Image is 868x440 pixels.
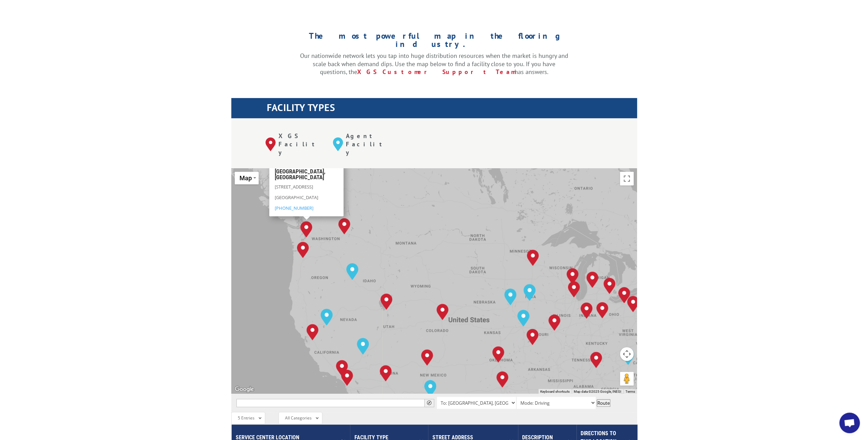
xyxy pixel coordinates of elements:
[596,302,608,318] div: Dayton, OH
[597,399,610,407] button: Route
[336,360,348,376] div: Chino, CA
[427,401,431,405] span: 
[274,183,338,194] p: [STREET_ADDRESS]
[297,242,309,258] div: Portland, OR
[233,385,256,394] img: Google
[300,32,568,52] h1: The most powerful map in the flooring industry.
[586,271,598,288] div: Grand Rapids, MI
[567,268,579,284] div: Milwaukee, WI
[604,278,616,294] div: Detroit, MI
[380,365,392,381] div: Phoenix, AZ
[540,389,570,394] button: Keyboard shortcuts
[517,310,529,326] div: Kansas City, MO
[627,296,639,312] div: Pittsburgh, PA
[527,249,539,266] div: Minneapolis, MN
[590,352,602,368] div: Tunnel Hill, GA
[581,302,593,319] div: Indianapolis, IN
[620,372,634,386] button: Drag Pegman onto the map to open Street View
[496,371,508,388] div: Dallas, TX
[338,218,350,234] div: Spokane, WA
[504,289,516,305] div: Omaha, NE
[568,281,580,297] div: Chicago, IL
[380,293,392,310] div: Salt Lake City, UT
[321,309,333,325] div: Reno, NV
[574,390,621,393] span: Map data ©2025 Google, INEGI
[492,346,504,363] div: Oklahoma City, OK
[274,194,338,205] p: [GEOGRAPHIC_DATA]
[346,263,358,280] div: Boise, ID
[274,168,338,183] h3: [GEOGRAPHIC_DATA], [GEOGRAPHIC_DATA]
[239,174,252,182] span: Map
[622,348,634,365] div: Charlotte, NC
[357,338,369,354] div: Las Vegas, NV
[424,399,434,407] button: 
[625,390,635,393] a: Terms
[235,172,259,184] button: Change map style
[421,349,433,366] div: Albuquerque, NM
[424,380,436,396] div: El Paso, TX
[341,369,353,386] div: San Diego, CA
[357,68,515,76] a: XGS Customer Support Team
[523,284,535,301] div: Des Moines, IA
[839,413,860,433] a: Open chat
[233,385,256,394] a: Open this area in Google Maps (opens a new window)
[620,172,634,185] button: Toggle fullscreen view
[238,415,255,421] span: 5 Entries
[300,221,312,237] div: Kent, WA
[285,415,312,421] span: All Categories
[618,287,630,303] div: Cleveland, OH
[278,132,323,156] p: XGS Facility
[527,329,539,345] div: Springfield, MO
[267,103,637,116] h1: FACILITY TYPES
[274,205,313,211] a: [PHONE_NUMBER]
[307,324,319,340] div: Tracy, CA
[620,347,634,361] button: Map camera controls
[300,52,568,76] p: Our nationwide network lets you tap into huge distribution resources when the market is hungry an...
[346,132,390,156] p: Agent Facility
[548,314,560,331] div: St. Louis, MO
[437,304,449,320] div: Denver, CO
[336,166,341,171] span: Close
